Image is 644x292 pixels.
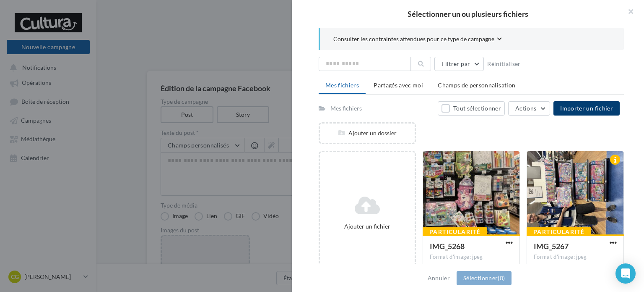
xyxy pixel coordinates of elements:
span: Partagés avec moi [374,82,423,89]
div: Open Intercom Messenger [615,263,636,284]
span: Mes fichiers [325,82,359,89]
span: IMG_5268 [430,242,465,251]
button: Sélectionner(0) [457,271,512,285]
button: Annuler [424,273,453,283]
div: Particularité [423,227,487,237]
span: Champs de personnalisation [438,82,515,89]
span: IMG_5267 [534,242,569,251]
span: (0) [498,274,505,281]
span: Consulter les contraintes attendues pour ce type de campagne [333,35,494,43]
button: Actions [508,101,550,116]
button: Consulter les contraintes attendues pour ce type de campagne [333,34,502,45]
h2: Sélectionner un ou plusieurs fichiers [305,10,631,18]
button: Importer un fichier [553,101,620,116]
div: Particularité [527,227,591,237]
button: Filtrer par [434,57,484,71]
div: Mes fichiers [330,104,362,113]
div: Format d'image: jpeg [430,253,513,261]
button: Réinitialiser [484,59,524,69]
div: Format d'image: jpeg [534,253,617,261]
div: Ajouter un fichier [323,222,411,231]
span: Actions [515,105,536,112]
span: Importer un fichier [560,105,613,112]
button: Tout sélectionner [438,101,505,116]
div: Ajouter un dossier [320,129,415,137]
